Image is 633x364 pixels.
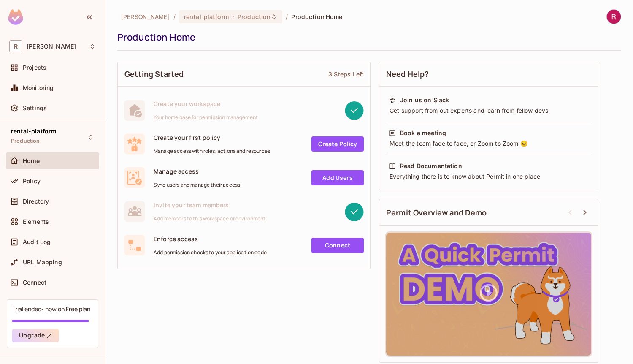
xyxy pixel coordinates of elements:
div: Join us on Slack [400,96,449,104]
div: Book a meeting [400,129,446,137]
span: Create your first policy [154,133,270,141]
span: Invite your team members [154,201,266,209]
a: Create Policy [311,136,364,152]
span: rental-platform [11,128,57,135]
span: Workspace: roy-poc [27,43,76,50]
span: : [232,14,235,20]
span: Elements [23,218,49,225]
span: Manage access [154,167,240,175]
span: Monitoring [23,84,54,91]
div: Trial ended- now on Free plan [12,305,90,313]
span: rental-platform [184,13,229,21]
span: Add permission checks to your application code [154,249,267,256]
span: Production Home [291,13,342,21]
div: Get support from out experts and learn from fellow devs [389,106,589,115]
span: Your home base for permission management [154,114,258,121]
span: Need Help? [386,69,429,79]
span: the active workspace [121,13,170,21]
button: Upgrade [12,329,59,342]
span: Sync users and manage their access [154,182,240,188]
span: R [9,40,22,52]
div: Production Home [117,31,617,43]
li: / [173,13,176,21]
span: Add members to this workspace or environment [154,215,266,222]
span: Manage access with roles, actions and resources [154,148,270,155]
img: SReyMgAAAABJRU5ErkJggg== [8,9,23,25]
span: Audit Log [23,239,51,245]
span: Create your workspace [154,100,258,108]
span: Production [238,13,271,21]
li: / [286,13,288,21]
a: Add Users [311,170,364,185]
div: 3 Steps Left [328,70,363,78]
span: Connect [23,279,46,286]
div: Read Documentation [400,162,462,170]
span: Directory [23,198,49,205]
img: roy zhang [607,10,621,24]
a: Connect [311,238,364,253]
span: Projects [23,64,46,71]
span: Getting Started [124,69,184,79]
span: Permit Overview and Demo [386,207,487,218]
span: Enforce access [154,235,267,243]
span: Policy [23,178,41,185]
span: Home [23,158,40,164]
div: Everything there is to know about Permit in one place [389,172,589,181]
span: URL Mapping [23,259,62,266]
span: Settings [23,105,47,111]
span: Production [11,138,40,144]
div: Meet the team face to face, or Zoom to Zoom 😉 [389,139,589,148]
